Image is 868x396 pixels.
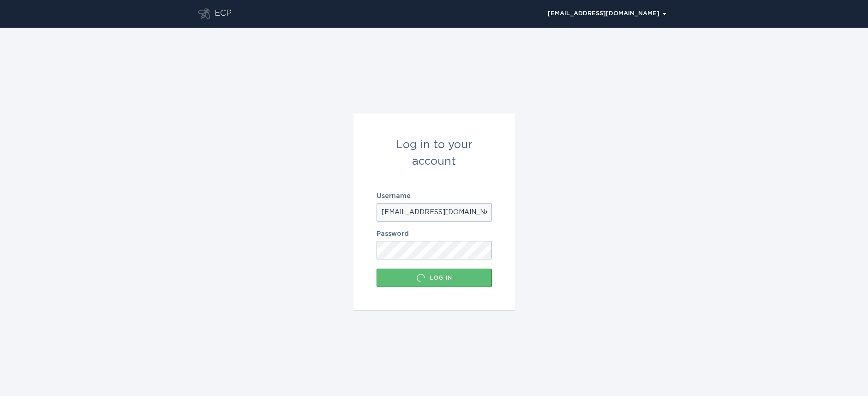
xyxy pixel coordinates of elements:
button: Go to dashboard [198,8,210,19]
div: Log in [381,273,487,282]
label: Username [377,193,492,199]
label: Password [377,231,492,237]
div: Popover menu [544,7,670,21]
div: Loading [416,273,425,282]
div: ECP [215,8,232,19]
button: Open user account details [544,7,670,21]
div: Log in to your account [377,137,492,170]
div: [EMAIL_ADDRESS][DOMAIN_NAME] [548,11,666,17]
button: Log in [377,269,492,287]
